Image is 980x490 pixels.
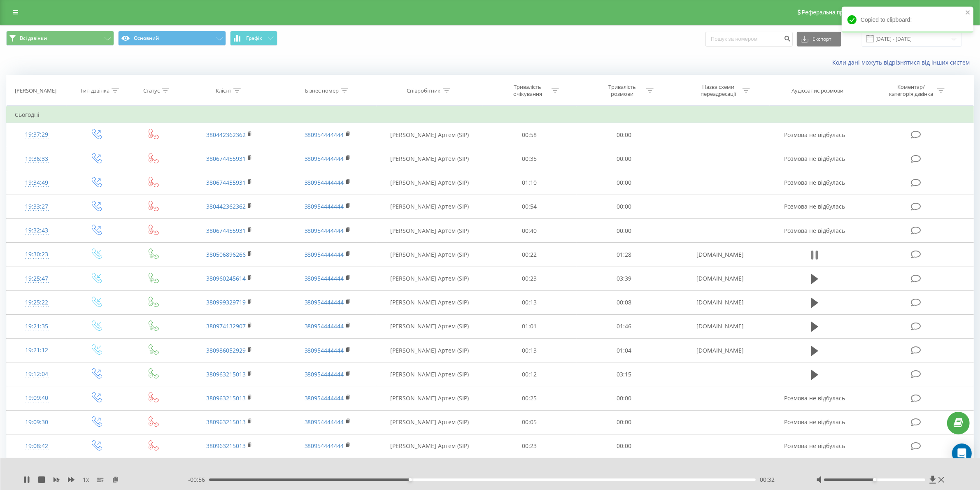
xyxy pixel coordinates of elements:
td: 03:15 [577,362,671,386]
td: [PERSON_NAME] Артем (SIP) [377,386,482,410]
button: Всі дзвінки [6,31,114,46]
td: [PERSON_NAME] Артем (SIP) [377,243,482,267]
a: 380963215013 [206,370,246,378]
td: 01:10 [482,171,577,195]
a: Коли дані можуть відрізнятися вiд інших систем [832,58,974,66]
a: 380974132907 [206,322,246,330]
a: 380954444444 [305,179,344,186]
td: [PERSON_NAME] Артем (SIP) [377,339,482,362]
td: 01:46 [577,314,671,338]
div: Accessibility label [409,478,412,481]
span: Розмова не відбулась [784,227,845,235]
div: Клієнт [216,87,231,94]
div: Тривалість розмови [600,84,644,98]
div: 19:30:23 [15,246,58,262]
button: close [965,9,971,17]
div: Тривалість очікування [505,84,549,98]
td: [DOMAIN_NAME] [671,243,770,267]
div: 19:33:27 [15,199,58,215]
td: [DOMAIN_NAME] [671,290,770,314]
td: 00:22 [482,243,577,267]
span: 1 x [83,476,89,484]
a: 380954444444 [305,418,344,426]
td: 03:39 [577,267,671,290]
div: Аудіозапис розмови [791,87,843,94]
td: 00:13 [482,339,577,362]
div: [PERSON_NAME] [15,87,56,94]
a: 380954444444 [305,442,344,450]
a: 380954444444 [305,322,344,330]
a: 380674455931 [206,179,246,186]
td: 00:00 [577,123,671,147]
span: - 00:56 [188,476,209,484]
a: 380999329719 [206,298,246,306]
div: 19:32:43 [15,223,58,239]
td: [PERSON_NAME] Артем (SIP) [377,434,482,458]
td: [PERSON_NAME] Артем (SIP) [377,195,482,218]
td: [DOMAIN_NAME] [671,267,770,290]
td: 00:54 [482,195,577,218]
a: 380442362362 [206,202,246,210]
a: 380954444444 [305,251,344,258]
div: Назва схеми переадресації [696,84,740,98]
a: 380954444444 [305,155,344,163]
td: [DOMAIN_NAME] [671,339,770,362]
a: 380954444444 [305,370,344,378]
div: 19:08:42 [15,438,58,454]
a: 380986052929 [206,346,246,354]
a: 380963215013 [206,418,246,426]
div: 19:21:35 [15,318,58,334]
td: 01:01 [482,314,577,338]
td: [PERSON_NAME] Артем (SIP) [377,314,482,338]
td: 00:23 [482,267,577,290]
span: Розмова не відбулась [784,394,845,402]
td: [PERSON_NAME] Артем (SIP) [377,362,482,386]
span: Розмова не відбулась [784,179,845,186]
div: 19:25:47 [15,271,58,287]
td: 00:35 [482,147,577,171]
td: 00:23 [482,434,577,458]
td: 00:00 [577,434,671,458]
td: 00:00 [577,386,671,410]
a: 380954444444 [305,394,344,402]
button: Основний [118,31,226,46]
a: 380954444444 [305,202,344,210]
span: Розмова не відбулась [784,131,845,139]
a: 380674455931 [206,227,246,235]
div: 19:21:12 [15,342,58,358]
td: [PERSON_NAME] Артем (SIP) [377,219,482,243]
span: Розмова не відбулась [784,418,845,426]
td: [PERSON_NAME] Артем (SIP) [377,123,482,147]
span: Розмова не відбулась [784,202,845,210]
div: Коментар/категорія дзвінка [887,84,935,98]
td: [PERSON_NAME] Артем (SIP) [377,267,482,290]
div: Співробітник [407,87,441,94]
a: 380963215013 [206,394,246,402]
div: Open Intercom Messenger [952,444,972,463]
div: Copied to clipboard! [842,7,973,33]
div: Тип дзвінка [80,87,109,94]
td: 00:00 [577,171,671,195]
div: 19:37:29 [15,127,58,143]
span: 00:32 [760,476,775,484]
td: 00:00 [577,219,671,243]
span: Реферальна програма [802,9,862,16]
a: 380954444444 [305,274,344,282]
a: 380963215013 [206,442,246,450]
td: 01:28 [577,243,671,267]
span: Графік [246,35,262,41]
div: 19:09:40 [15,390,58,406]
td: 00:00 [577,147,671,171]
a: 380442362362 [206,131,246,139]
a: 380954444444 [305,227,344,235]
td: 00:25 [482,386,577,410]
a: 380506896266 [206,251,246,258]
td: 00:58 [482,123,577,147]
input: Пошук за номером [705,32,793,46]
td: Сьогодні [7,107,974,123]
td: 00:12 [482,362,577,386]
td: [PERSON_NAME] Артем (SIP) [377,410,482,434]
a: 380674455931 [206,155,246,163]
td: 00:00 [577,195,671,218]
span: Розмова не відбулась [784,155,845,163]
